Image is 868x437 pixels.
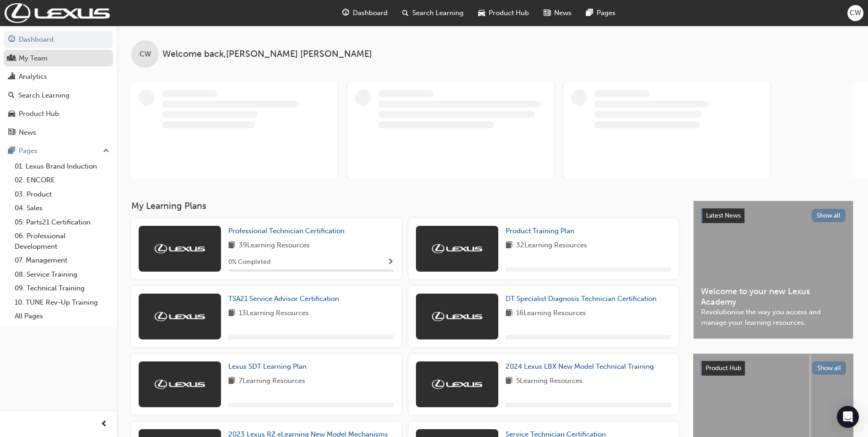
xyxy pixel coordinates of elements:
[228,240,235,251] span: book-icon
[8,36,15,44] span: guage-icon
[701,361,846,376] a: Product HubShow all
[155,312,205,321] img: Trak
[11,309,113,323] a: All Pages
[228,294,343,304] a: TSA21 Service Advisor Certification
[228,362,307,371] span: Lexus SDT Learning Plan
[103,145,109,157] span: up-icon
[11,187,113,202] a: 03. Product
[506,227,574,235] span: Product Training Plan
[579,4,623,22] a: pages-iconPages
[228,226,348,236] a: Professional Technician Certification
[11,215,113,229] a: 05. Parts21 Certification
[228,295,339,303] span: TSA21 Service Advisor Certification
[4,31,113,48] a: Dashboard
[11,159,113,174] a: 01. Lexus Brand Induction
[471,4,536,22] a: car-iconProduct Hub
[4,87,113,104] a: Search Learning
[432,380,482,389] img: Trak
[11,229,113,253] a: 06. Professional Development
[4,142,113,159] button: Pages
[432,244,482,253] img: Trak
[478,7,485,19] span: car-icon
[506,308,512,319] span: book-icon
[812,361,846,375] button: Show all
[8,110,15,118] span: car-icon
[701,208,846,223] a: Latest NewsShow all
[544,7,550,19] span: news-icon
[19,146,38,156] div: Pages
[5,3,110,23] img: Trak
[554,8,571,18] span: News
[536,4,579,22] a: news-iconNews
[387,257,394,268] button: Show Progress
[412,8,464,18] span: Search Learning
[506,376,512,387] span: book-icon
[11,295,113,310] a: 10. TUNE Rev-Up Training
[4,29,113,142] button: DashboardMy TeamAnalyticsSearch LearningProduct HubNews
[11,201,113,215] a: 04. Sales
[4,50,113,67] a: My Team
[701,286,846,307] span: Welcome to your new Lexus Academy
[489,8,529,18] span: Product Hub
[239,308,309,319] span: 13 Learning Resources
[8,73,15,81] span: chart-icon
[4,124,113,141] a: News
[353,8,388,18] span: Dashboard
[812,209,846,222] button: Show all
[11,253,113,268] a: 07. Management
[11,268,113,282] a: 08. Service Training
[706,364,741,372] span: Product Hub
[155,380,205,389] img: Trak
[8,55,15,63] span: people-icon
[155,244,205,253] img: Trak
[506,295,657,303] span: DT Specialist Diagnosis Technician Certification
[395,4,471,22] a: search-iconSearch Learning
[506,226,578,236] a: Product Training Plan
[837,406,859,428] div: Open Intercom Messenger
[228,376,235,387] span: book-icon
[516,376,582,387] span: 5 Learning Resources
[162,49,372,60] span: Welcome back , [PERSON_NAME] [PERSON_NAME]
[8,92,15,100] span: search-icon
[101,419,108,430] span: prev-icon
[11,281,113,295] a: 09. Technical Training
[228,257,270,268] span: 0 % Completed
[387,258,394,267] span: Show Progress
[239,376,305,387] span: 7 Learning Resources
[506,361,658,372] a: 2024 Lexus LBX New Model Technical Training
[11,173,113,187] a: 02. ENCORE
[8,147,15,155] span: pages-icon
[506,240,512,251] span: book-icon
[586,7,593,19] span: pages-icon
[228,361,310,372] a: Lexus SDT Learning Plan
[506,294,660,304] a: DT Specialist Diagnosis Technician Certification
[516,240,587,251] span: 32 Learning Resources
[4,105,113,122] a: Product Hub
[516,308,586,319] span: 16 Learning Resources
[693,201,853,339] a: Latest NewsShow allWelcome to your new Lexus AcademyRevolutionise the way you access and manage y...
[19,127,36,138] div: News
[4,68,113,85] a: Analytics
[850,8,861,18] span: CW
[701,307,846,328] span: Revolutionise the way you access and manage your learning resources.
[402,7,409,19] span: search-icon
[18,90,70,101] div: Search Learning
[19,109,59,119] div: Product Hub
[228,308,235,319] span: book-icon
[239,240,310,251] span: 39 Learning Resources
[506,362,654,371] span: 2024 Lexus LBX New Model Technical Training
[342,7,349,19] span: guage-icon
[597,8,615,18] span: Pages
[8,129,15,137] span: news-icon
[432,312,482,321] img: Trak
[706,212,741,219] span: Latest News
[140,49,151,60] span: CW
[228,227,345,235] span: Professional Technician Certification
[847,5,863,21] button: CW
[19,71,47,82] div: Analytics
[335,4,395,22] a: guage-iconDashboard
[131,201,679,211] h3: My Learning Plans
[19,53,48,64] div: My Team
